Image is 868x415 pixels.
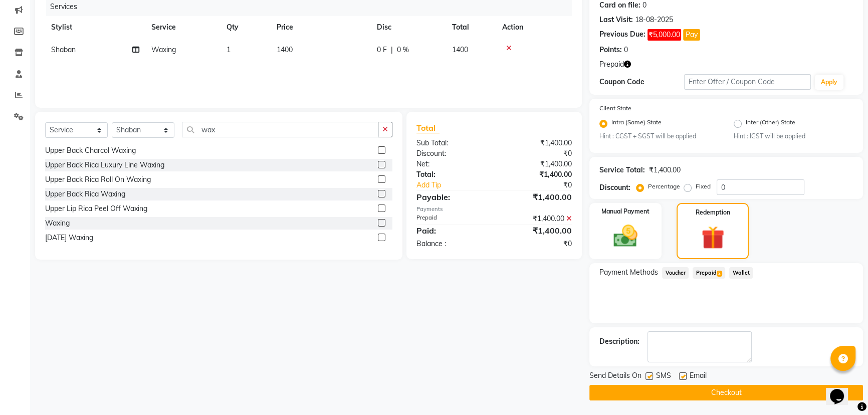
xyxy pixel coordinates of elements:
[826,375,858,405] iframe: chat widget
[599,45,622,55] div: Points:
[599,267,658,278] span: Payment Methods
[647,29,681,41] span: ₹5,000.00
[45,189,125,199] div: Upper Back Rica Waxing
[696,208,730,217] label: Redemption
[599,182,630,193] div: Discount:
[496,16,572,39] th: Action
[599,104,631,113] label: Client State
[45,174,151,185] div: Upper Back Rica Roll On Waxing
[452,45,468,54] span: 1400
[409,138,494,148] div: Sub Total:
[693,267,725,279] span: Prepaid
[694,223,732,252] img: _gift.svg
[277,45,293,54] span: 1400
[182,122,378,137] input: Search or Scan
[624,45,628,55] div: 0
[51,45,76,54] span: Shaban
[599,15,633,25] div: Last Visit:
[409,159,494,169] div: Net:
[45,160,164,170] div: Upper Back Rica Luxury Line Waxing
[409,225,494,237] div: Paid:
[683,29,700,41] button: Pay
[696,182,711,191] label: Fixed
[494,191,579,203] div: ₹1,400.00
[599,165,645,175] div: Service Total:
[494,239,579,249] div: ₹0
[221,16,271,39] th: Qty
[599,77,684,87] div: Coupon Code
[391,45,393,55] span: |
[409,148,494,159] div: Discount:
[145,16,221,39] th: Service
[494,169,579,180] div: ₹1,400.00
[494,159,579,169] div: ₹1,400.00
[397,45,409,55] span: 0 %
[409,191,494,203] div: Payable:
[494,214,579,224] div: ₹1,400.00
[45,145,136,156] div: Upper Back Charcol Waxing
[377,45,387,55] span: 0 F
[656,370,671,383] span: SMS
[371,16,446,39] th: Disc
[45,16,145,39] th: Stylist
[611,118,662,130] label: Intra (Same) State
[635,15,673,25] div: 18-08-2025
[416,205,572,214] div: Payments
[409,239,494,249] div: Balance :
[734,132,853,141] small: Hint : IGST will be applied
[589,385,863,400] button: Checkout
[648,182,680,191] label: Percentage
[508,180,579,190] div: ₹0
[45,218,70,229] div: Waxing
[494,225,579,237] div: ₹1,400.00
[409,169,494,180] div: Total:
[684,74,811,90] input: Enter Offer / Coupon Code
[599,336,639,347] div: Description:
[271,16,371,39] th: Price
[409,214,494,224] div: Prepaid
[601,207,649,216] label: Manual Payment
[599,29,645,41] div: Previous Due:
[45,233,93,243] div: [DATE] Waxing
[729,267,753,279] span: Wallet
[606,222,645,250] img: _cash.svg
[589,370,641,383] span: Send Details On
[599,59,624,70] span: Prepaid
[494,148,579,159] div: ₹0
[409,180,509,190] a: Add Tip
[45,203,147,214] div: Upper Lip Rica Peel Off Waxing
[690,370,707,383] span: Email
[662,267,689,279] span: Voucher
[416,123,440,133] span: Total
[227,45,231,54] span: 1
[746,118,795,130] label: Inter (Other) State
[649,165,681,175] div: ₹1,400.00
[446,16,496,39] th: Total
[599,132,719,141] small: Hint : CGST + SGST will be applied
[815,75,843,90] button: Apply
[151,45,176,54] span: Waxing
[717,271,722,277] span: 2
[494,138,579,148] div: ₹1,400.00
